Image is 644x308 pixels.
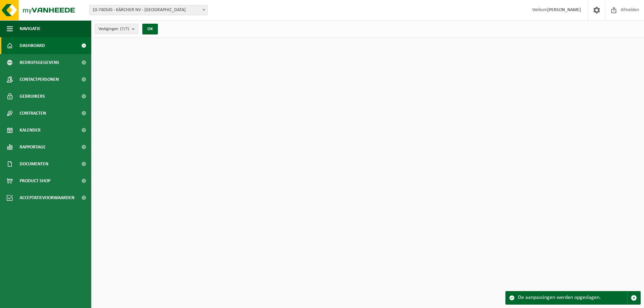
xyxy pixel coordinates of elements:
[20,122,41,139] span: Kalender
[120,27,129,31] count: (7/7)
[20,156,48,172] span: Documenten
[20,37,45,54] span: Dashboard
[95,24,138,34] button: Vestigingen(7/7)
[90,5,207,15] span: 10-740545 - KÄRCHER NV - WILRIJK
[20,54,59,71] span: Bedrijfsgegevens
[20,139,46,156] span: Rapportage
[89,5,208,15] span: 10-740545 - KÄRCHER NV - WILRIJK
[518,291,627,304] div: De aanpassingen werden opgeslagen.
[20,20,41,37] span: Navigatie
[20,88,45,105] span: Gebruikers
[547,7,581,13] strong: [PERSON_NAME]
[20,71,59,88] span: Contactpersonen
[142,24,158,34] button: OK
[20,189,74,206] span: Acceptatievoorwaarden
[20,172,50,189] span: Product Shop
[98,24,129,34] span: Vestigingen
[20,105,46,122] span: Contracten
